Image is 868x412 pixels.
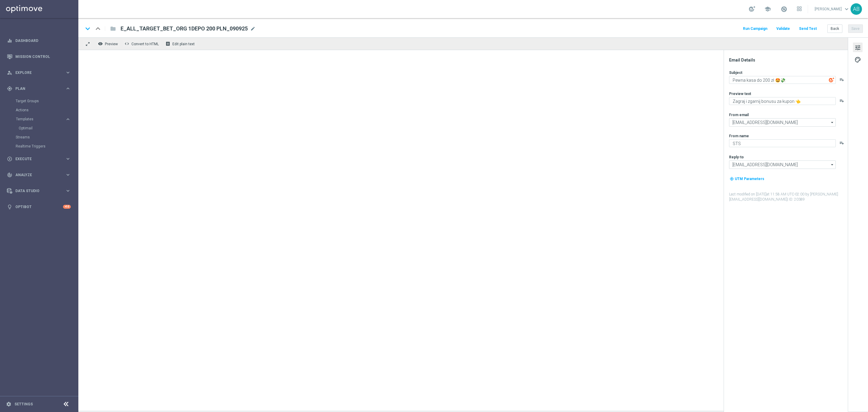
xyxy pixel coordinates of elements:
[7,156,65,162] div: Execute
[851,3,862,15] div: AB
[7,49,71,65] div: Mission Control
[65,70,71,75] i: keyboard_arrow_right
[15,49,71,65] a: Mission Control
[729,192,847,202] label: Last modified on [DATE] at 11:58 AM UTC-02:00 by [PERSON_NAME][EMAIL_ADDRESS][DOMAIN_NAME]
[853,55,863,64] button: palette
[131,42,159,46] span: Convert to HTML
[15,157,65,161] span: Execute
[14,402,33,406] a: Settings
[7,86,65,91] div: Plan
[15,33,71,49] a: Dashboard
[65,86,71,91] i: keyboard_arrow_right
[729,57,847,63] div: Email Details
[16,97,78,106] div: Target Groups
[829,161,835,169] i: arrow_drop_down
[16,108,63,113] a: Actions
[776,27,790,31] span: Validate
[19,126,63,131] a: Optimail
[764,6,771,12] span: school
[165,41,170,46] i: receipt
[121,25,248,32] span: E_ALL_TARGET_BET_ORG 1DEPO 200 PLN_090925
[15,173,65,177] span: Analyze
[854,44,861,52] span: tune
[15,189,65,193] span: Data Studio
[775,25,791,33] button: Validate
[16,144,63,149] a: Realtime Triggers
[15,71,65,74] span: Explore
[742,25,768,33] button: Run Campaign
[6,401,11,407] i: settings
[7,38,12,43] i: equalizer
[7,204,71,209] button: lightbulb Optibot +10
[7,189,71,193] button: Data Studio keyboard_arrow_right
[164,40,197,48] button: receipt Edit plain text
[83,24,92,33] i: keyboard_arrow_down
[16,117,71,122] button: Templates keyboard_arrow_right
[729,160,836,169] input: Select
[814,5,851,14] a: [PERSON_NAME]keyboard_arrow_down
[7,157,71,161] button: play_circle_outline Execute keyboard_arrow_right
[7,54,71,59] button: Mission Control
[7,70,65,75] div: Explore
[15,199,63,215] a: Optibot
[16,99,63,103] a: Target Groups
[839,77,844,82] i: playlist_add
[16,142,78,151] div: Realtime Triggers
[65,172,71,178] i: keyboard_arrow_right
[65,116,71,122] i: keyboard_arrow_right
[7,188,65,194] div: Data Studio
[16,135,63,140] a: Streams
[7,33,71,49] div: Dashboard
[839,141,844,145] button: playlist_add
[96,40,121,48] button: remove_red_eye Preview
[16,117,65,121] div: Templates
[123,40,162,48] button: code Convert to HTML
[7,86,71,91] button: gps_fixed Plan keyboard_arrow_right
[63,205,71,209] div: +10
[105,42,118,46] span: Preview
[7,86,12,91] i: gps_fixed
[16,115,78,133] div: Templates
[729,176,765,182] button: my_location UTM Parameters
[250,26,256,31] span: mode_edit
[7,172,12,178] i: track_changes
[787,197,805,201] span: | ID: 20389
[729,70,742,75] label: Subject
[7,199,71,215] div: Optibot
[798,25,818,33] button: Send Test
[98,41,103,46] i: remove_red_eye
[843,6,850,12] span: keyboard_arrow_down
[848,24,863,33] button: Save
[730,177,734,181] i: my_location
[829,77,834,83] img: optiGenie.svg
[16,133,78,142] div: Streams
[124,41,129,46] span: code
[7,38,71,43] button: equalizer Dashboard
[7,173,71,177] button: track_changes Analyze keyboard_arrow_right
[15,87,65,90] span: Plan
[729,91,751,96] label: Preview text
[65,188,71,194] i: keyboard_arrow_right
[729,113,749,117] label: From email
[839,98,844,103] button: playlist_add
[16,117,59,121] span: Templates
[19,124,78,133] div: Optimail
[7,156,12,162] i: play_circle_outline
[729,118,836,127] input: Select
[854,56,861,64] span: palette
[853,43,863,52] button: tune
[729,155,744,160] label: Reply-to
[7,70,12,75] i: person_search
[7,172,65,178] div: Analyze
[7,70,71,75] button: person_search Explore keyboard_arrow_right
[16,106,78,115] div: Actions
